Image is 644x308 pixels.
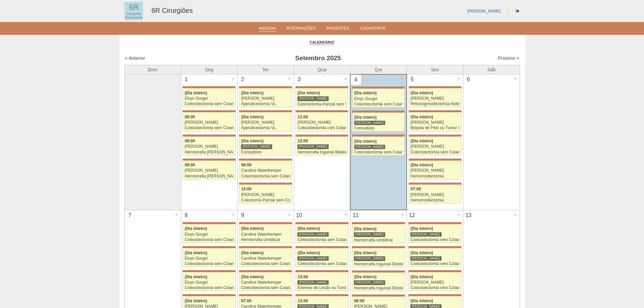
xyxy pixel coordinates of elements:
[408,270,461,272] div: Key: Maria Braido
[352,273,405,291] a: (Dia inteiro) [PERSON_NAME] Herniorrafia Inguinal Direita
[241,91,264,95] span: (Dia inteiro)
[183,246,235,248] div: Key: Maria Braido
[239,183,292,185] div: Key: Maria Braido
[410,286,459,290] div: Colecistectomia sem Colangiografia VL
[185,163,195,167] span: 09:00
[241,238,290,242] div: Herniorrafia Umbilical
[354,120,385,125] div: [PERSON_NAME]
[181,65,237,74] th: Seg
[354,238,403,242] div: Herniorrafia Umbilical
[181,74,192,85] div: 1
[297,232,329,237] div: [PERSON_NAME]
[410,238,459,242] div: Colecistectomia sem Colangiografia VL
[360,26,385,33] a: Cadastros
[354,299,364,303] span: 08:00
[241,299,252,303] span: 07:00
[352,294,405,297] div: Key: Maria Braido
[241,226,264,231] span: (Dia inteiro)
[297,96,329,101] div: [PERSON_NAME]
[183,272,235,291] a: (Dia inteiro) Elvys Gurgel Colecistectomia sem Colangiografia VL
[125,55,145,61] a: « Anterior
[239,224,292,243] a: (Dia inteiro) Carolina Waterkemper Herniorrafia Umbilical
[467,9,501,14] a: [PERSON_NAME]
[343,74,349,83] div: +
[310,40,334,45] a: Calendário
[407,65,463,74] th: Sex
[297,299,308,303] span: 13:00
[241,144,272,149] div: [PERSON_NAME]
[409,183,461,185] div: Key: Maria Braido
[354,256,385,261] div: [PERSON_NAME]
[185,174,234,179] div: Herniorrafia [PERSON_NAME]
[411,150,459,155] div: Colecistectomia sem Colangiografia VL
[352,270,405,273] div: Key: Maria Braido
[185,299,207,303] span: (Dia inteiro)
[354,150,403,155] div: Colecistectomia sem Colangiografia VL
[239,246,292,248] div: Key: Maria Braido
[400,210,405,219] div: +
[352,246,405,248] div: Key: Maria Braido
[297,256,329,261] div: [PERSON_NAME]
[239,159,292,161] div: Key: Maria Braido
[297,120,346,125] div: [PERSON_NAME]
[287,26,316,33] a: Internações
[408,294,461,296] div: Key: Maria Braido
[354,262,403,266] div: Herniorrafia Inguinal Direita
[185,115,195,119] span: 08:00
[185,256,234,261] div: Elvys Gurgel
[351,210,361,220] div: 11
[409,161,461,180] a: (Dia inteiro) [PERSON_NAME] Hemorroidectomia
[239,161,292,180] a: 08:00 Carolina Waterkemper Colecistectomia sem Colangiografia
[183,161,235,180] a: 09:00 [PERSON_NAME] Herniorrafia [PERSON_NAME]
[241,96,290,101] div: [PERSON_NAME]
[185,96,234,101] div: Elvys Gurgel
[295,86,348,88] div: Key: Maria Braido
[241,280,290,285] div: Carolina Waterkemper
[241,102,290,106] div: Apendicectomia VL
[409,135,461,137] div: Key: Maria Braido
[297,115,308,119] span: 12:00
[410,256,442,261] div: [PERSON_NAME]
[352,222,405,224] div: Key: Maria Braido
[411,126,459,130] div: Biópsia de Pele ou Tumor Superficial
[241,193,290,197] div: [PERSON_NAME]
[354,126,403,131] div: Consultório
[498,55,519,61] a: Próximo »
[230,210,236,219] div: +
[354,91,377,95] span: (Dia inteiro)
[297,280,329,285] div: [PERSON_NAME]
[410,280,459,285] div: [PERSON_NAME]
[408,246,461,248] div: Key: Maria Braido
[411,168,459,173] div: [PERSON_NAME]
[219,53,416,63] h3: Setembro 2025
[241,286,290,290] div: Colecistectomia sem Colangiografia VL
[352,89,405,108] a: (Dia inteiro) Elvys Gurgel Colecistectomia sem Colangiografia VL
[174,210,180,219] div: +
[411,193,459,197] div: [PERSON_NAME]
[181,210,192,220] div: 8
[352,137,405,156] a: (Dia inteiro) [PERSON_NAME] Colecistectomia sem Colangiografia VL
[297,139,308,143] span: 12:00
[183,248,235,267] a: (Dia inteiro) Elvys Gurgel Colecistectomia sem Colangiografia VL
[463,74,474,85] div: 6
[352,135,405,137] div: Key: Maria Braido
[409,137,461,156] a: (Dia inteiro) [PERSON_NAME] Colecistectomia sem Colangiografia VL
[183,88,235,107] a: (Dia inteiro) Elvys Gurgel Colecistectomia sem Colangiografia VL
[241,275,264,279] span: (Dia inteiro)
[411,163,433,167] span: (Dia inteiro)
[239,137,292,156] a: (Dia inteiro) [PERSON_NAME] Consultório
[410,299,433,303] span: (Dia inteiro)
[239,248,292,267] a: (Dia inteiro) Carolina Waterkemper Colecistectomia sem Colangiografia VL
[185,275,207,279] span: (Dia inteiro)
[183,159,235,161] div: Key: Maria Braido
[411,96,459,101] div: [PERSON_NAME]
[297,286,347,290] div: Exerese de Lesão ou Tumor de Pele
[183,112,235,131] a: 08:00 [PERSON_NAME] Colecistectomia sem Colangiografia VL
[295,224,348,243] a: (Dia inteiro) [PERSON_NAME] Colecistectomia sem Colangiografia VL
[354,139,377,144] span: (Dia inteiro)
[239,135,292,137] div: Key: Maria Braido
[297,126,346,130] div: Colecistectomia com Colangiografia VL
[183,86,235,88] div: Key: Maria Braido
[125,210,135,220] div: 7
[354,227,377,231] span: (Dia inteiro)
